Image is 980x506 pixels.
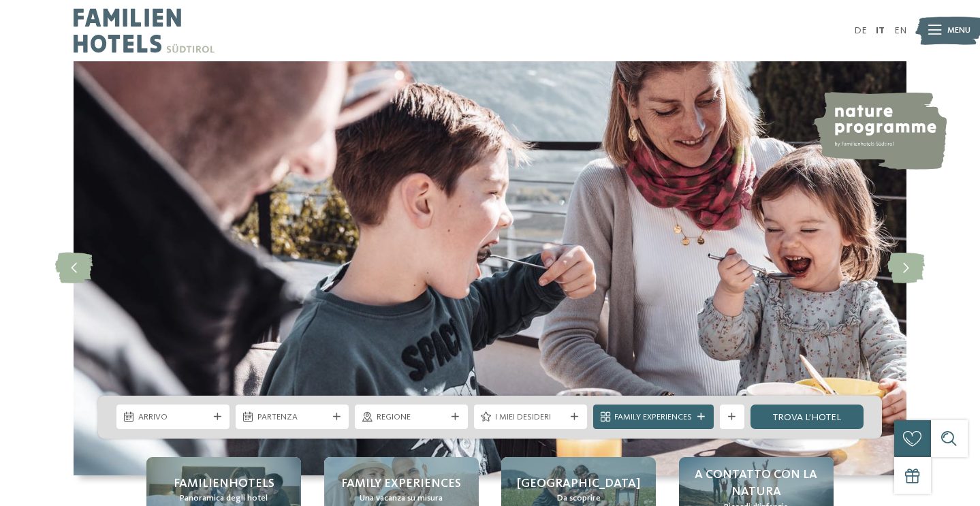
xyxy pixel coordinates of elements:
span: Familienhotels [174,475,274,492]
a: IT [876,26,885,35]
span: [GEOGRAPHIC_DATA] [517,475,640,492]
a: DE [854,26,867,35]
span: Panoramica degli hotel [180,492,268,505]
a: trova l’hotel [750,405,864,429]
span: Family experiences [341,475,461,492]
a: EN [894,26,906,35]
span: I miei desideri [495,411,565,424]
span: Da scoprire [557,492,601,505]
span: Partenza [257,411,328,424]
span: Regione [377,411,447,424]
span: Menu [947,25,970,37]
span: Family Experiences [614,411,692,424]
img: Family hotel Alto Adige: the happy family places! [74,61,906,475]
span: A contatto con la natura [691,467,821,501]
span: Una vacanza su misura [360,492,443,505]
span: Arrivo [138,411,208,424]
img: nature programme by Familienhotels Südtirol [812,92,947,170]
